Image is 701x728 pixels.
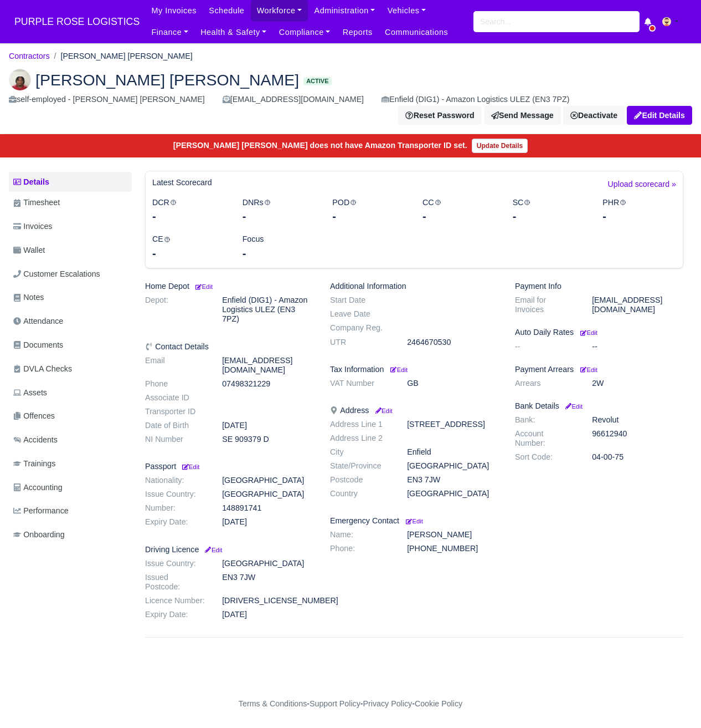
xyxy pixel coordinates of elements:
[578,328,597,337] a: Edit
[373,406,392,415] a: Edit
[50,50,193,63] li: [PERSON_NAME] [PERSON_NAME]
[388,365,408,374] a: Edit
[322,309,399,319] dt: Leave Date
[584,452,692,462] dd: 04-00-75
[322,323,399,333] dt: Company Reg.
[13,434,58,446] span: Accidents
[330,406,498,415] h6: Address
[137,610,214,619] dt: Expiry Date:
[243,246,316,261] div: -
[390,366,408,373] small: Edit
[203,547,222,553] small: Edit
[310,699,360,708] a: Support Policy
[144,233,234,261] div: CE
[13,220,52,233] span: Invoices
[513,208,586,224] div: -
[194,282,213,291] a: Edit
[472,139,528,153] a: Update Details
[515,328,683,337] h6: Auto Daily Rates
[145,462,313,471] h6: Passport
[214,490,322,499] dd: [GEOGRAPHIC_DATA]
[330,365,498,374] h6: Tax Information
[214,435,322,444] dd: SE 909379 D
[137,517,214,527] dt: Expiry Date:
[584,342,692,352] dd: --
[181,464,199,470] small: Edit
[564,403,583,410] small: Edit
[152,208,226,224] div: -
[145,282,313,291] h6: Home Depot
[322,420,399,429] dt: Address Line 1
[399,461,507,471] dd: [GEOGRAPHIC_DATA]
[214,379,322,389] dd: 07498321229
[214,356,322,375] dd: [EMAIL_ADDRESS][DOMAIN_NAME]
[507,379,584,388] dt: Arrears
[137,379,214,389] dt: Phone
[608,178,676,196] a: Upload scorecard »
[580,366,597,373] small: Edit
[214,476,322,485] dd: [GEOGRAPHIC_DATA]
[578,365,597,374] a: Edit
[13,315,63,328] span: Attendance
[484,106,561,125] a: Send Message
[584,429,692,448] dd: 96612940
[194,283,213,290] small: Edit
[399,338,507,347] dd: 2464670530
[9,310,132,332] a: Attendance
[35,698,666,710] div: - - -
[382,93,569,106] div: Enfield (DIG1) - Amazon Logistics ULEZ (EN3 7PZ)
[373,408,392,414] small: Edit
[324,196,414,225] div: POD
[214,517,322,527] dd: [DATE]
[504,196,595,225] div: SC
[322,475,399,485] dt: Postcode
[9,240,132,261] a: Wallet
[13,481,63,494] span: Accounting
[137,407,214,416] dt: Transporter ID
[303,77,331,85] span: Active
[564,401,583,410] a: Edit
[584,415,692,425] dd: Revolut
[337,22,379,43] a: Reports
[602,208,676,224] div: -
[507,429,584,448] dt: Account Number:
[9,192,132,213] a: Timesheet
[137,596,214,605] dt: Licence Number:
[515,282,683,291] h6: Payment Info
[13,291,44,304] span: Notes
[507,452,584,462] dt: Sort Code:
[9,11,145,33] span: PURPLE ROSE LOGISTICS
[322,544,399,553] dt: Phone:
[194,22,273,43] a: Health & Safety
[507,342,584,352] dt: --
[137,435,214,444] dt: NI Number
[330,282,498,291] h6: Additional Information
[399,420,507,429] dd: [STREET_ADDRESS]
[594,196,684,225] div: PHR
[399,447,507,457] dd: Enfield
[145,342,313,352] h6: Contact Details
[9,382,132,404] a: Assets
[9,263,132,285] a: Customer Escalations
[137,503,214,513] dt: Number:
[137,296,214,324] dt: Depot:
[584,296,692,314] dd: [EMAIL_ADDRESS][DOMAIN_NAME]
[398,106,481,125] button: Reset Password
[273,22,337,43] a: Compliance
[322,447,399,457] dt: City
[415,699,462,708] a: Cookie Policy
[9,500,132,522] a: Performance
[35,72,299,88] span: [PERSON_NAME] [PERSON_NAME]
[322,379,399,388] dt: VAT Number
[13,339,63,352] span: Documents
[414,196,504,225] div: CC
[9,216,132,237] a: Invoices
[507,296,584,314] dt: Email for Invoices
[239,699,307,708] a: Terms & Conditions
[137,573,214,592] dt: Issued Postcode:
[9,52,50,60] a: Contractors
[9,358,132,380] a: DVLA Checks
[9,524,132,546] a: Onboarding
[214,503,322,513] dd: 148891741
[473,11,640,32] input: Search...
